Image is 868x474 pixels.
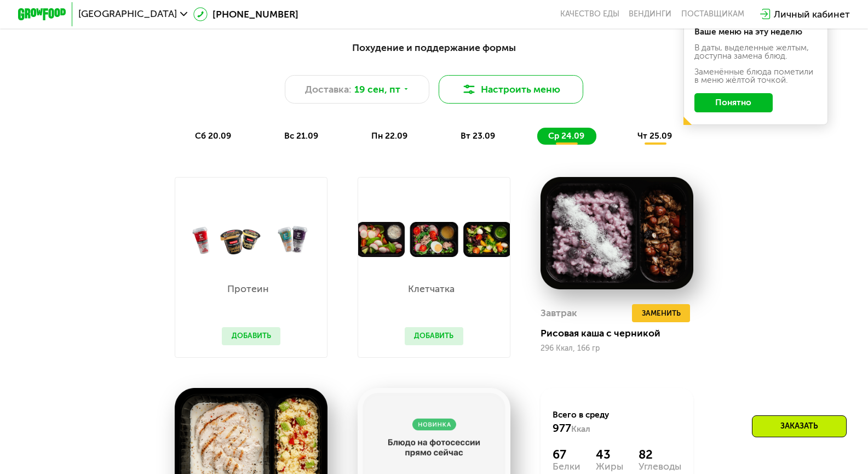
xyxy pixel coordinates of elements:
[629,9,671,19] a: Вендинги
[405,327,463,345] button: Добавить
[222,327,280,345] button: Добавить
[541,327,703,339] div: Рисовая каша с черникой
[305,82,352,96] span: Доставка:
[571,424,590,434] span: Ккал
[553,448,580,462] div: 67
[632,304,690,322] button: Заменить
[596,448,623,462] div: 43
[694,93,773,112] button: Понятно
[541,304,577,322] div: Завтрак
[77,41,791,55] div: Похудение и поддержание формы
[553,409,681,435] div: Всего в среду
[371,131,407,141] span: пн 22.09
[637,131,672,141] span: чт 25.09
[774,7,850,21] div: Личный кабинет
[694,68,818,85] div: Заменённые блюда пометили в меню жёлтой точкой.
[596,462,623,472] div: Жиры
[195,131,231,141] span: сб 20.09
[284,131,318,141] span: вс 21.09
[439,75,583,104] button: Настроить меню
[553,462,580,472] div: Белки
[78,9,177,19] span: [GEOGRAPHIC_DATA]
[694,28,818,36] div: Ваше меню на эту неделю
[193,7,298,21] a: [PHONE_NUMBER]
[752,415,847,437] div: Заказать
[694,44,818,61] div: В даты, выделенные желтым, доступна замена блюд.
[560,9,619,19] a: Качество еды
[553,421,571,435] span: 977
[639,448,681,462] div: 82
[541,344,693,353] div: 296 Ккал, 166 гр
[222,284,274,294] p: Протеин
[642,307,681,319] span: Заменить
[405,284,457,294] p: Клетчатка
[548,131,584,141] span: ср 24.09
[354,82,400,96] span: 19 сен, пт
[461,131,495,141] span: вт 23.09
[681,9,744,19] div: поставщикам
[639,462,681,472] div: Углеводы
